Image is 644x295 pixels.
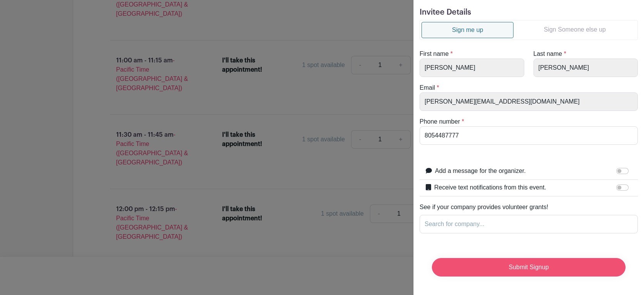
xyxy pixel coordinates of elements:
[420,8,638,17] h5: Invitee Details
[420,117,460,126] label: Phone number
[422,22,514,38] a: Sign me up
[420,49,449,59] label: First name
[514,22,636,37] a: Sign Someone else up
[420,83,435,92] label: Email
[420,203,638,212] span: See if your company provides volunteer grants!
[534,49,562,59] label: Last name
[435,166,526,176] label: Add a message for the organizer.
[432,258,626,277] input: Submit Signup
[434,183,546,192] label: Receive text notifications from this event.
[420,215,638,233] input: Search for company...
